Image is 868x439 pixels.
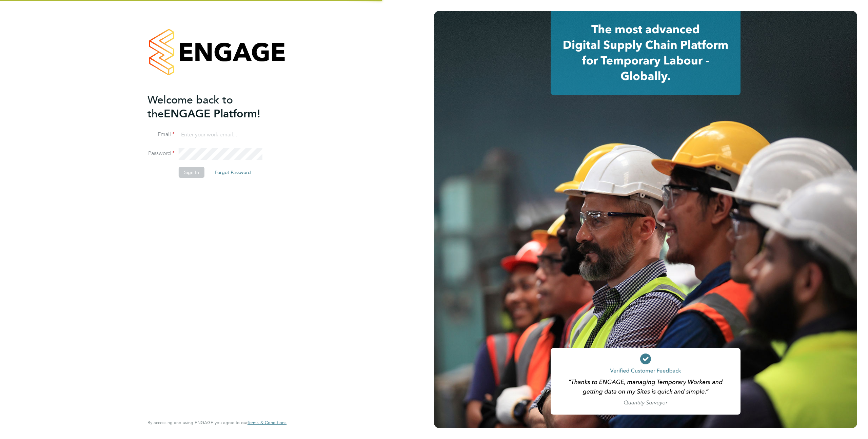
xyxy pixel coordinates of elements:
[147,93,233,120] span: Welcome back to the
[209,167,256,178] button: Forgot Password
[147,93,280,121] h2: ENGAGE Platform!
[147,420,287,425] span: By accessing and using ENGAGE you agree to our
[147,150,175,157] label: Password
[179,167,204,178] button: Sign In
[179,129,262,141] input: Enter your work email...
[248,420,287,425] a: Terms & Conditions
[147,131,175,138] label: Email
